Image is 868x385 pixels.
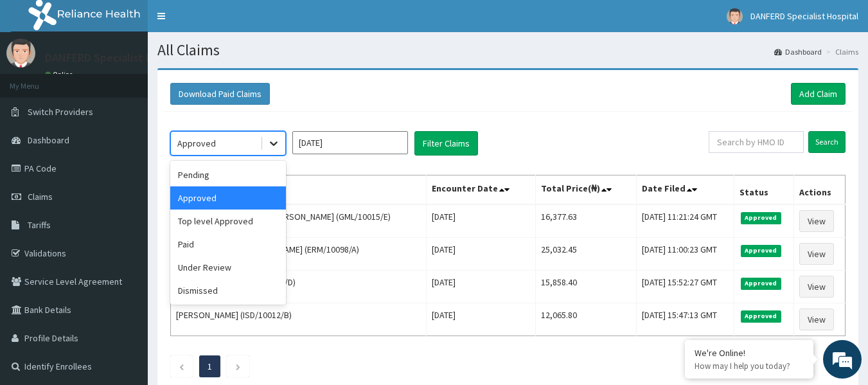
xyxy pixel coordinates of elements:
[426,271,535,303] td: [DATE]
[170,83,270,105] button: Download Paid Claims
[637,204,734,238] td: [DATE] 11:21:24 GMT
[170,163,286,186] div: Pending
[157,42,858,58] h1: All Claims
[823,46,858,57] li: Claims
[28,106,93,118] span: Switch Providers
[45,70,76,79] a: Online
[695,361,804,372] p: How may I help you today?
[208,361,212,372] a: Page 1 is your current page
[791,83,846,105] a: Add Claim
[45,52,188,64] p: DANFERD Specialist Hospital
[170,279,286,302] div: Dismissed
[808,131,846,153] input: Search
[535,238,637,271] td: 25,032.45
[799,309,834,330] a: View
[171,175,427,205] th: Name
[426,238,535,271] td: [DATE]
[637,238,734,271] td: [DATE] 11:00:23 GMT
[535,204,637,238] td: 16,377.63
[535,271,637,303] td: 15,858.40
[28,219,51,231] span: Tariffs
[177,137,216,150] div: Approved
[535,303,637,336] td: 12,065.80
[799,276,834,298] a: View
[535,175,637,205] th: Total Price(₦)
[695,347,804,359] div: We're Online!
[292,131,408,154] input: Select Month and Year
[179,361,184,372] a: Previous page
[774,46,822,57] a: Dashboard
[727,8,743,24] img: User Image
[426,204,535,238] td: [DATE]
[637,303,734,336] td: [DATE] 15:47:13 GMT
[799,243,834,265] a: View
[793,175,846,205] th: Actions
[170,210,286,233] div: Top level Approved
[414,131,478,156] button: Filter Claims
[171,303,427,336] td: [PERSON_NAME] (ISD/10012/B)
[734,175,793,205] th: Status
[170,256,286,279] div: Under Review
[709,131,804,153] input: Search by HMO ID
[637,271,734,303] td: [DATE] 15:52:27 GMT
[170,186,286,210] div: Approved
[741,278,781,289] span: Approved
[426,303,535,336] td: [DATE]
[637,175,734,205] th: Date Filed
[171,271,427,303] td: [PERSON_NAME] (GML/10015/D)
[741,245,781,256] span: Approved
[799,210,834,232] a: View
[750,10,858,22] span: DANFERD Specialist Hospital
[741,212,781,224] span: Approved
[170,233,286,256] div: Paid
[741,310,781,322] span: Approved
[171,238,427,271] td: [PERSON_NAME] [PERSON_NAME] (ERM/10098/A)
[426,175,535,205] th: Encounter Date
[28,134,69,146] span: Dashboard
[171,204,427,238] td: [PERSON_NAME] Ishioma [PERSON_NAME] (GML/10015/E)
[28,191,53,202] span: Claims
[6,39,35,67] img: User Image
[235,361,241,372] a: Next page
